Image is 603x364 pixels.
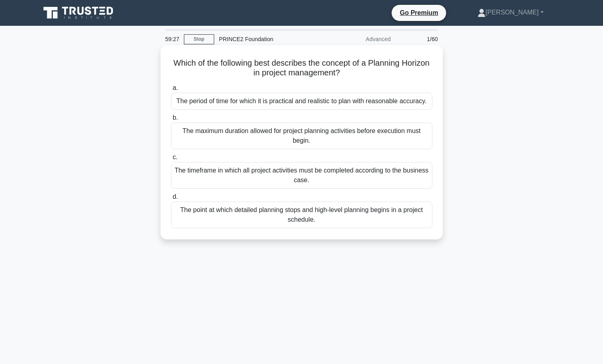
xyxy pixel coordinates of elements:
[395,8,443,18] a: Go Premium
[325,31,396,47] div: Advanced
[184,34,214,44] a: Stop
[458,4,563,21] a: [PERSON_NAME]
[173,84,178,91] span: a.
[171,162,432,189] div: The timeframe in which all project activities must be completed according to the business case.
[214,31,325,47] div: PRINCE2 Foundation
[171,202,432,228] div: The point at which detailed planning stops and high-level planning begins in a project schedule.
[171,93,432,110] div: The period of time for which it is practical and realistic to plan with reasonable accuracy.
[173,193,178,200] span: d.
[173,154,177,160] span: c.
[396,31,443,47] div: 1/60
[161,31,184,47] div: 59:27
[173,114,178,121] span: b.
[170,58,433,78] h5: Which of the following best describes the concept of a Planning Horizon in project management?
[171,123,432,149] div: The maximum duration allowed for project planning activities before execution must begin.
